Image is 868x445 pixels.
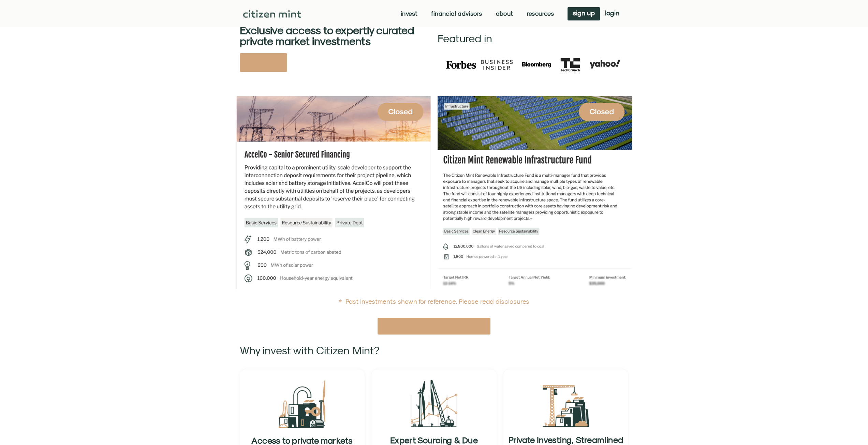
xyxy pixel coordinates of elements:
[240,345,431,356] h2: Why invest with Citizen Mint?
[240,24,414,47] b: Exclusive access to expertly curated private market investments
[438,33,629,44] h2: Featured in
[605,11,619,15] span: login
[244,436,361,445] h2: Access to private markets
[568,7,600,20] a: sign up
[243,10,301,18] img: Citizen Mint
[401,10,417,17] a: Invest
[507,435,624,444] h2: Private Investing, Streamlined
[250,58,277,67] span: SIGN UP NOW
[386,322,482,330] span: Explore Open Investment Opportunities
[401,10,554,17] nav: Menu
[431,10,482,17] a: Financial Advisors
[600,7,624,20] a: login
[496,10,513,17] a: About
[527,10,554,17] a: Resources
[339,298,529,305] a: * Past investments shown for reference. Please read disclosures
[240,53,287,72] a: SIGN UP NOW
[573,11,595,15] span: sign up
[378,318,490,335] a: Explore Open Investment Opportunities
